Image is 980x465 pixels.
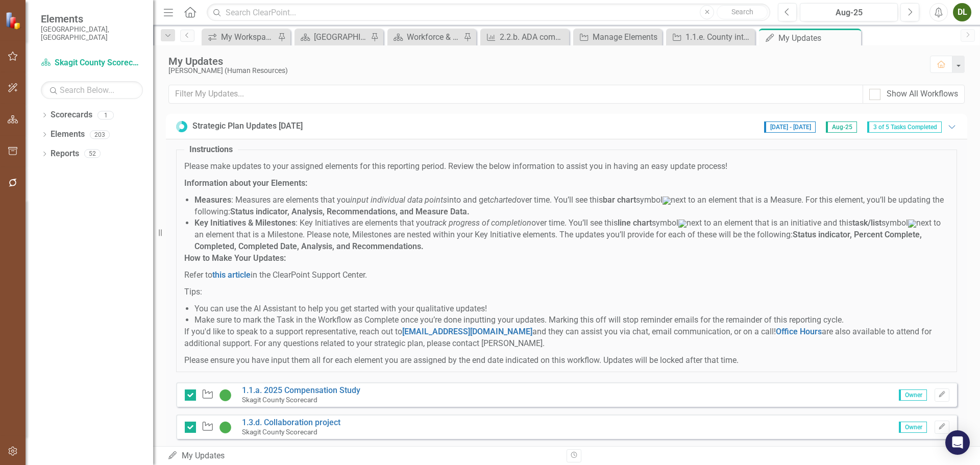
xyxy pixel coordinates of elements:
[852,218,881,228] strong: task/list
[899,389,927,401] span: Owner
[731,8,753,16] span: Search
[297,31,368,43] a: [GEOGRAPHIC_DATA] Page
[184,270,949,281] p: Refer to in the ClearPoint Support Center.
[314,31,368,43] div: [GEOGRAPHIC_DATA] Page
[242,428,317,436] small: Skagit County Scorecard
[867,121,942,133] span: 3 of 5 Tasks Completed
[194,195,231,205] strong: Measures
[184,253,286,263] strong: How to Make Your Updates:
[184,286,949,298] p: Tips:
[242,396,317,404] small: Skagit County Scorecard
[184,161,949,173] p: Please make updates to your assigned elements for this reporting period. Review the below informa...
[603,195,636,205] strong: bar chart
[717,5,768,19] button: Search
[593,31,659,43] div: Manage Elements
[663,197,671,205] img: mceclip0.png
[826,121,857,133] span: Aug-25
[221,31,275,43] div: My Workspace
[194,194,949,218] li: : Measures are elements that you into and get over time. You’ll see this symbol next to an elemen...
[41,13,143,25] span: Elements
[242,385,360,395] a: 1.1.a. 2025 Compensation Study
[407,31,461,43] div: Workforce & Culture (KFA 1) Measure Dashboard
[429,218,531,228] em: track progress of completion
[242,418,340,427] a: 1.3.d. Collaboration project
[5,12,23,30] img: ClearPoint Strategy
[219,389,232,401] img: On Target
[219,421,232,433] img: On Target
[350,195,447,205] em: input individual data points
[90,130,110,139] div: 203
[168,85,863,104] input: Filter My Updates...
[483,31,567,43] a: 2.2.b. ADA complaints
[778,32,859,44] div: My Updates
[84,150,101,158] div: 52
[490,195,517,205] em: charted
[800,3,898,21] button: Aug-25
[212,270,251,280] a: this article
[194,314,949,326] li: Make sure to mark the Task in the Workflow as Complete once you’re done inputting your updates. M...
[184,144,238,156] legend: Instructions
[500,31,567,43] div: 2.2.b. ADA complaints
[184,355,949,366] p: Please ensure you have input them all for each element you are assigned by the end date indicated...
[576,31,659,43] a: Manage Elements
[204,31,275,43] a: My Workspace
[184,178,307,188] strong: Information about your Elements:
[618,218,652,228] strong: line chart
[167,450,559,462] div: My Updates
[953,3,971,21] button: DL
[390,31,461,43] a: Workforce & Culture (KFA 1) Measure Dashboard
[168,67,920,75] div: [PERSON_NAME] (Human Resources)
[908,219,916,228] img: mceclip2.png
[803,7,894,19] div: Aug-25
[887,88,958,100] div: Show All Workflows
[776,327,822,336] a: Office Hours
[402,327,532,336] a: [EMAIL_ADDRESS][DOMAIN_NAME]
[51,129,85,140] a: Elements
[230,207,470,216] strong: Status indicator, Analysis, Recommendations, and Measure Data.
[41,57,143,69] a: Skagit County Scorecard
[168,56,920,67] div: My Updates
[678,219,687,228] img: mceclip1.png
[194,303,949,315] li: You can use the AI Assistant to help you get started with your qualitative updates!
[899,422,927,433] span: Owner
[207,4,770,21] input: Search ClearPoint...
[764,121,816,133] span: [DATE] - [DATE]
[669,31,752,43] a: 1.1.e. County internship program
[184,326,949,350] p: If you'd like to speak to a support representative, reach out to and they can assist you via chat...
[194,217,949,253] li: : Key Initiatives are elements that you over time. You’ll see this symbol next to an element that...
[97,111,114,119] div: 1
[945,430,970,455] div: Open Intercom Messenger
[41,81,143,99] input: Search Below...
[192,120,303,132] div: Strategic Plan Updates [DATE]
[685,31,752,43] div: 1.1.e. County internship program
[41,25,143,42] small: [GEOGRAPHIC_DATA], [GEOGRAPHIC_DATA]
[51,109,92,121] a: Scorecards
[51,148,79,160] a: Reports
[194,218,296,228] strong: Key Initiatives & Milestones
